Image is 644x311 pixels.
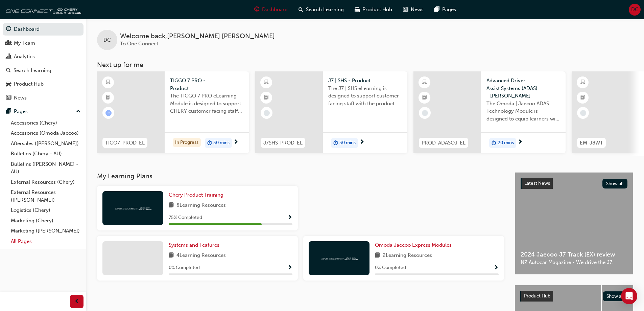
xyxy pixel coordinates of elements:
[6,54,11,60] span: chart-icon
[6,95,11,101] span: news-icon
[631,6,639,14] span: DC
[375,251,380,260] span: book-icon
[249,3,293,17] a: guage-iconDashboard
[3,78,84,90] a: Product Hub
[14,53,35,61] div: Analytics
[434,5,439,14] span: pages-icon
[3,22,84,105] button: DashboardMy TeamAnalyticsSearch LearningProduct HubNews
[14,80,44,88] div: Product Hub
[422,110,428,116] span: learningRecordVerb_NONE-icon
[498,139,514,147] span: 20 mins
[6,26,11,32] span: guage-icon
[375,264,406,272] span: 0 % Completed
[3,105,84,118] button: Pages
[8,205,84,216] a: Logistics (Chery)
[6,81,11,87] span: car-icon
[169,264,200,272] span: 0 % Completed
[74,297,79,306] span: prev-icon
[492,139,496,148] span: duration-icon
[76,107,81,116] span: up-icon
[169,191,226,199] a: Chery Product Training
[169,251,174,260] span: book-icon
[14,94,27,102] div: News
[362,6,392,14] span: Product Hub
[170,77,244,92] span: TIGGO 7 PRO - Product
[176,251,226,260] span: 4 Learning Resources
[621,288,637,304] div: Open Intercom Messenger
[254,5,259,14] span: guage-icon
[8,138,84,149] a: Aftersales ([PERSON_NAME])
[580,78,585,87] span: learningResourceType_ELEARNING-icon
[411,6,424,14] span: News
[105,139,145,147] span: TIGO7-PROD-EL
[6,40,11,46] span: people-icon
[86,61,644,69] h3: Next up for me
[169,201,174,210] span: book-icon
[207,139,212,148] span: duration-icon
[8,118,84,128] a: Accessories (Chery)
[287,264,292,272] button: Show Progress
[3,50,84,63] a: Analytics
[169,242,219,248] span: Systems and Features
[306,6,344,14] span: Search Learning
[375,242,452,248] span: Omoda Jaecoo Express Modules
[6,109,11,115] span: pages-icon
[494,264,499,272] button: Show Progress
[14,67,51,74] div: Search Learning
[14,39,35,47] div: My Team
[103,36,111,44] span: DC
[97,172,504,180] h3: My Learning Plans
[8,159,84,177] a: Bulletins ([PERSON_NAME] - AU)
[262,6,288,14] span: Dashboard
[8,128,84,138] a: Accessories (Omoda Jaecoo)
[8,187,84,205] a: External Resources ([PERSON_NAME])
[105,110,112,116] span: learningRecordVerb_ATTEMPT-icon
[14,108,28,115] div: Pages
[602,179,628,188] button: Show all
[3,92,84,104] a: News
[486,77,560,100] span: Advanced Driver Assist Systems (ADAS) - [PERSON_NAME]
[3,37,84,49] a: My Team
[169,241,222,249] a: Systems and Features
[355,5,360,14] span: car-icon
[398,3,429,17] a: news-iconNews
[264,93,269,102] span: booktick-icon
[8,226,84,236] a: Marketing ([PERSON_NAME])
[255,71,407,153] a: J7SHS-PROD-ELJ7 | SHS - ProductThe J7 | SHS eLearning is designed to support customer facing staf...
[264,78,269,87] span: learningResourceType_ELEARNING-icon
[8,149,84,159] a: Bulletins (Chery - AU)
[287,215,292,221] span: Show Progress
[524,180,550,186] span: Latest News
[173,138,201,147] div: In Progress
[442,6,456,14] span: Pages
[3,23,84,36] a: Dashboard
[494,265,499,271] span: Show Progress
[383,251,432,260] span: 2 Learning Resources
[293,3,349,17] a: search-iconSearch Learning
[299,5,303,14] span: search-icon
[176,201,226,210] span: 8 Learning Resources
[413,71,566,153] a: PROD-ADASOJ-ELAdvanced Driver Assist Systems (ADAS) - [PERSON_NAME]The Omoda | Jaecoo ADAS Techno...
[169,214,202,222] span: 75 % Completed
[114,205,151,211] img: oneconnect
[233,139,238,146] span: next-icon
[422,93,427,102] span: booktick-icon
[603,291,628,301] button: Show all
[3,64,84,77] a: Search Learning
[521,259,627,266] span: NZ Autocar Magazine - We drive the J7.
[486,100,560,123] span: The Omoda | Jaecoo ADAS Technology Module is designed to equip learners with essential knowledge ...
[213,139,230,147] span: 30 mins
[520,291,628,302] a: Product HubShow all
[333,139,338,148] span: duration-icon
[169,192,223,198] span: Chery Product Training
[287,214,292,222] button: Show Progress
[521,178,627,189] a: Latest NewsShow all
[3,3,81,16] img: oneconnect
[429,3,461,17] a: pages-iconPages
[349,3,398,17] a: car-iconProduct Hub
[515,172,633,274] a: Latest NewsShow all2024 Jaecoo J7 Track (EX) reviewNZ Autocar Magazine - We drive the J7.
[320,255,358,261] img: oneconnect
[106,78,111,87] span: learningResourceType_ELEARNING-icon
[375,241,454,249] a: Omoda Jaecoo Express Modules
